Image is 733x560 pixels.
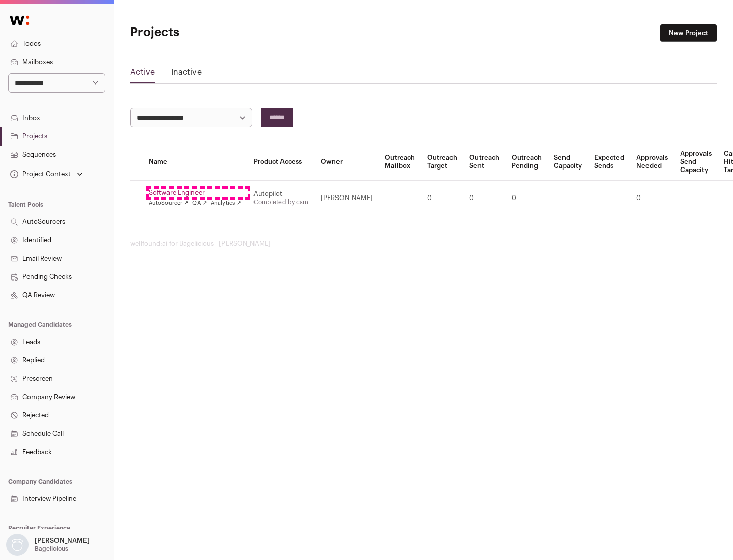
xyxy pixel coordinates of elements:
[660,24,717,42] a: New Project
[463,181,505,216] td: 0
[379,144,421,181] th: Outreach Mailbox
[247,144,315,181] th: Product Access
[253,190,308,198] div: Autopilot
[588,144,630,181] th: Expected Sends
[130,24,326,41] h1: Projects
[421,144,463,181] th: Outreach Target
[4,10,35,31] img: Wellfound
[8,170,71,178] div: Project Context
[143,144,247,181] th: Name
[315,144,379,181] th: Owner
[421,181,463,216] td: 0
[674,144,718,181] th: Approvals Send Capacity
[35,537,90,545] p: [PERSON_NAME]
[211,199,241,207] a: Analytics ↗
[548,144,588,181] th: Send Capacity
[463,144,505,181] th: Outreach Sent
[4,534,92,556] button: Open dropdown
[505,181,548,216] td: 0
[149,189,241,197] a: Software Engineer
[630,181,674,216] td: 0
[35,545,68,553] p: Bagelicious
[315,181,379,216] td: [PERSON_NAME]
[192,199,207,207] a: QA ↗
[253,199,308,205] a: Completed by csm
[630,144,674,181] th: Approvals Needed
[171,66,202,82] a: Inactive
[130,66,155,82] a: Active
[505,144,548,181] th: Outreach Pending
[8,167,85,181] button: Open dropdown
[149,199,188,207] a: AutoSourcer ↗
[130,240,717,248] footer: wellfound:ai for Bagelicious - [PERSON_NAME]
[6,534,29,556] img: nopic.png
